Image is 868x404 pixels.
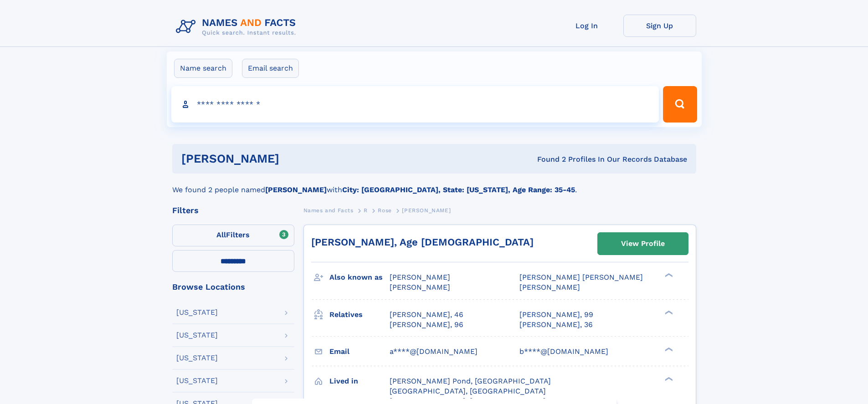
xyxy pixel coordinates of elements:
[172,174,696,195] div: We found 2 people named with .
[621,233,665,254] div: View Profile
[519,320,593,330] a: [PERSON_NAME], 36
[342,185,575,194] b: City: [GEOGRAPHIC_DATA], State: [US_STATE], Age Range: 35-45
[519,310,593,320] a: [PERSON_NAME], 99
[171,86,659,123] input: search input
[663,86,697,123] button: Search Button
[172,15,303,39] img: Logo Names and Facts
[172,206,294,215] div: Filters
[311,236,534,248] a: [PERSON_NAME], Age [DEMOGRAPHIC_DATA]
[390,377,551,385] span: [PERSON_NAME] Pond, [GEOGRAPHIC_DATA]
[390,320,463,330] a: [PERSON_NAME], 96
[181,153,408,164] h1: [PERSON_NAME]
[402,207,451,214] span: [PERSON_NAME]
[303,205,354,216] a: Names and Facts
[390,310,463,320] a: [PERSON_NAME], 46
[265,185,327,194] b: [PERSON_NAME]
[663,272,673,278] div: ❯
[663,376,673,382] div: ❯
[663,309,673,315] div: ❯
[390,283,450,291] span: [PERSON_NAME]
[390,387,546,395] span: [GEOGRAPHIC_DATA], [GEOGRAPHIC_DATA]
[623,15,696,37] a: Sign Up
[408,154,687,164] div: Found 2 Profiles In Our Records Database
[242,59,299,78] label: Email search
[329,270,390,285] h3: Also known as
[519,283,580,291] span: [PERSON_NAME]
[390,273,450,281] span: [PERSON_NAME]
[216,230,226,239] span: All
[174,59,232,78] label: Name search
[378,205,391,216] a: Rose
[176,377,218,384] div: [US_STATE]
[663,346,673,352] div: ❯
[329,307,390,322] h3: Relatives
[364,207,368,214] span: R
[329,373,390,389] h3: Lived in
[550,15,623,37] a: Log In
[172,225,294,246] label: Filters
[172,283,294,291] div: Browse Locations
[176,309,218,316] div: [US_STATE]
[329,344,390,359] h3: Email
[378,207,391,214] span: Rose
[598,233,688,255] a: View Profile
[176,332,218,339] div: [US_STATE]
[176,354,218,362] div: [US_STATE]
[519,273,643,281] span: [PERSON_NAME] [PERSON_NAME]
[364,205,368,216] a: R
